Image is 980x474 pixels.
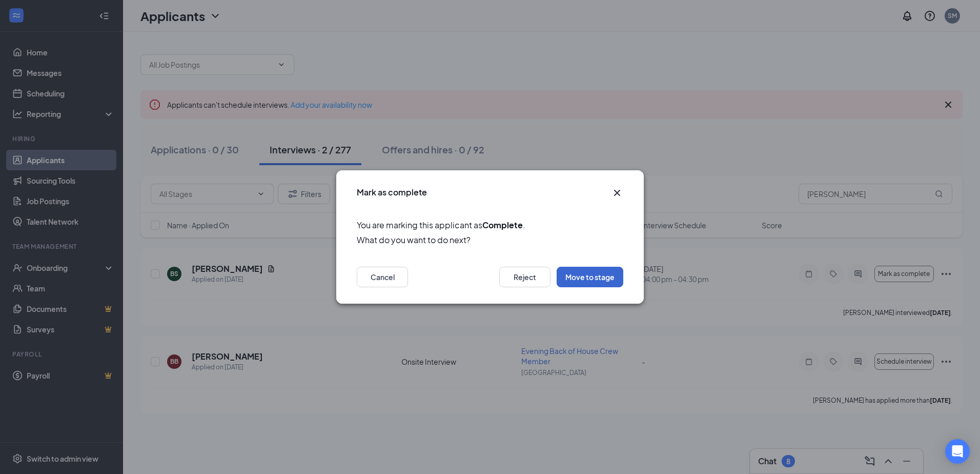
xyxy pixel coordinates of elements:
button: Move to stage [557,267,623,287]
b: Complete [482,220,523,230]
h3: Mark as complete [357,187,427,198]
span: What do you want to do next? [357,233,623,246]
button: Reject [499,267,550,287]
div: Open Intercom Messenger [945,439,970,464]
svg: Cross [611,187,623,199]
span: You are marking this applicant as . [357,219,623,231]
button: Cancel [357,267,408,287]
button: Close [611,187,623,199]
